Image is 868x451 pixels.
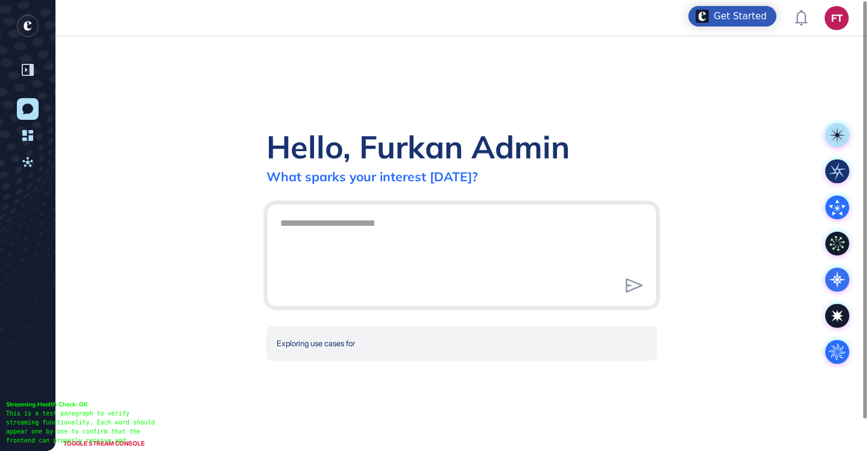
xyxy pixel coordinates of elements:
div: Hello, Furkan Admin [266,127,570,166]
img: launcher-image-alternative-text [696,10,709,23]
button: FT [825,6,849,30]
div: TOGGLE STREAM CONSOLE [60,436,148,451]
div: Open Get Started checklist [688,6,776,26]
div: Get Started [714,10,767,22]
div: entrapeer-logo [17,15,39,37]
div: What sparks your interest [DATE]? [266,169,478,184]
div: Exploring use cases for [266,326,657,361]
